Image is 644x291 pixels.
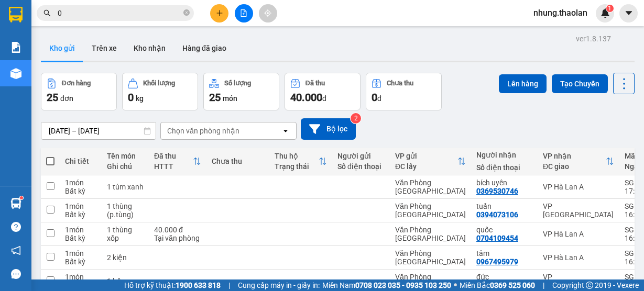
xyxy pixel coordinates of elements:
[499,74,547,93] button: Lên hàng
[11,245,21,255] span: notification
[228,279,230,291] span: |
[395,178,466,195] div: Văn Phòng [GEOGRAPHIC_DATA]
[476,202,532,210] div: tuấn
[20,196,23,199] sup: 1
[264,9,271,17] span: aim
[301,118,356,140] button: Bộ lọc
[476,187,518,195] div: 0369530746
[107,253,144,262] div: 2 kiện
[65,210,96,219] div: Bất kỳ
[608,5,612,12] span: 1
[285,73,361,110] button: Đã thu40.000đ
[41,122,156,139] input: Select a date range.
[624,8,634,18] span: caret-down
[83,36,125,61] button: Trên xe
[476,178,532,187] div: bích uyên
[154,226,201,234] div: 40.000 đ
[149,148,206,175] th: Toggle SortBy
[154,152,193,160] div: Đã thu
[377,94,381,103] span: đ
[154,162,193,171] div: HTTT
[10,68,21,79] img: warehouse-icon
[395,226,466,242] div: Văn Phòng [GEOGRAPHIC_DATA]
[476,226,532,234] div: quốc
[337,152,385,160] div: Người gửi
[41,36,83,61] button: Kho gửi
[476,258,518,266] div: 0967495979
[395,273,466,289] div: Văn Phòng [GEOGRAPHIC_DATA]
[543,202,614,219] div: VP [GEOGRAPHIC_DATA]
[125,36,174,61] button: Kho nhận
[154,234,201,242] div: Tại văn phòng
[216,9,223,17] span: plus
[174,36,235,61] button: Hàng đã giao
[240,9,247,17] span: file-add
[9,7,23,23] img: logo-vxr
[11,269,21,279] span: message
[212,157,264,165] div: Chưa thu
[183,9,190,16] span: close-circle
[41,73,117,110] button: Đơn hàng25đơn
[43,9,51,17] span: search
[176,281,221,289] strong: 1900 633 818
[525,6,596,19] span: nhung.thaolan
[136,94,144,103] span: kg
[543,273,614,289] div: VP [GEOGRAPHIC_DATA]
[454,283,457,287] span: ⚪️
[395,202,466,219] div: Văn Phòng [GEOGRAPHIC_DATA]
[10,42,21,53] img: solution-icon
[543,152,606,160] div: VP nhận
[543,162,606,171] div: ĐC giao
[223,94,237,103] span: món
[167,126,239,136] div: Chọn văn phòng nhận
[11,222,21,232] span: question-circle
[65,273,96,281] div: 1 món
[107,183,144,191] div: 1 túm xanh
[395,249,466,266] div: Văn Phòng [GEOGRAPHIC_DATA]
[65,202,96,210] div: 1 món
[224,80,251,87] div: Số lượng
[619,4,638,23] button: caret-down
[107,277,144,285] div: 1 hộp
[259,4,277,23] button: aim
[460,279,535,291] span: Miền Bắc
[543,230,614,238] div: VP Hà Lan A
[203,73,279,110] button: Số lượng25món
[322,279,451,291] span: Miền Nam
[390,148,471,175] th: Toggle SortBy
[290,91,322,104] span: 40.000
[476,210,518,219] div: 0394073106
[210,4,228,23] button: plus
[65,178,96,187] div: 1 món
[355,281,451,289] strong: 0708 023 035 - 0935 103 250
[209,91,221,104] span: 25
[124,279,221,291] span: Hỗ trợ kỹ thuật:
[65,187,96,195] div: Bất kỳ
[107,226,144,242] div: 1 thùng xốp
[65,157,96,165] div: Chi tiết
[476,234,518,242] div: 0704109454
[58,7,181,19] input: Tìm tên, số ĐT hoặc mã đơn
[586,282,593,289] span: copyright
[143,80,175,87] div: Khối lượng
[107,202,144,219] div: 1 thùng (p.tùng)
[543,183,614,191] div: VP Hà Lan A
[275,162,319,171] div: Trạng thái
[387,80,413,87] div: Chưa thu
[337,162,385,171] div: Số điện thoại
[107,162,144,171] div: Ghi chú
[538,148,619,175] th: Toggle SortBy
[62,80,91,87] div: Đơn hàng
[476,151,532,159] div: Người nhận
[281,127,290,135] svg: open
[366,73,442,110] button: Chưa thu0đ
[65,249,96,258] div: 1 món
[122,73,198,110] button: Khối lượng0kg
[269,148,332,175] th: Toggle SortBy
[183,8,190,18] span: close-circle
[351,113,361,124] sup: 2
[60,94,73,103] span: đơn
[601,8,610,18] img: icon-new-feature
[490,281,535,289] strong: 0369 525 060
[47,91,58,104] span: 25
